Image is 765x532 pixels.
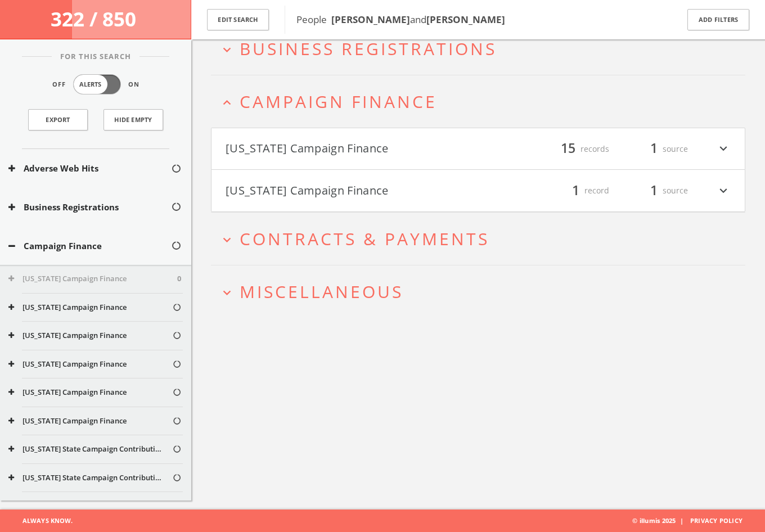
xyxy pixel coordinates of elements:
i: expand_more [716,139,731,159]
button: Campaign Finance [8,240,171,253]
span: 1 [567,181,584,200]
button: [US_STATE] Campaign Finance [226,139,478,159]
button: [US_STATE] Campaign Finance [8,273,177,285]
span: Off [52,80,66,90]
div: source [620,139,688,159]
a: Privacy Policy [690,516,742,525]
b: [PERSON_NAME] [426,13,505,26]
span: Always Know. [8,510,73,532]
button: expand_moreMiscellaneous [219,282,745,301]
div: records [542,139,609,159]
span: Business Registrations [240,37,497,60]
button: expand_lessCampaign Finance [219,92,745,111]
span: People [296,13,505,26]
b: [PERSON_NAME] [331,13,410,26]
i: expand_more [716,181,731,200]
span: 1 [645,139,663,159]
span: © illumis 2025 [632,510,757,532]
span: Miscellaneous [240,280,403,303]
i: expand_more [219,232,235,247]
button: Edit Search [207,9,269,31]
button: [US_STATE] Campaign Finance [8,416,172,427]
button: [US_STATE] Campaign Finance [8,330,172,341]
i: expand_more [219,285,235,300]
button: [US_STATE] Campaign Finance [8,359,172,370]
button: [US_STATE] State Campaign Contributions [8,472,172,484]
button: expand_moreBusiness Registrations [219,39,745,58]
span: Campaign Finance [240,90,437,113]
button: Adverse Web Hits [8,163,171,175]
span: 1 [645,181,663,200]
div: record [542,181,609,200]
span: and [331,13,426,26]
span: 322 / 850 [51,6,141,32]
span: Contracts & Payments [240,227,489,250]
span: On [128,80,139,90]
i: expand_less [219,95,235,110]
span: | [676,516,688,525]
span: For This Search [52,51,139,62]
span: 0 [177,273,181,285]
button: Business Registrations [8,201,171,214]
button: [US_STATE] State Campaign Contributions [8,444,172,455]
div: source [620,181,688,200]
button: Hide Empty [103,109,163,130]
button: [US_STATE] Campaign Finance [8,387,172,398]
span: 15 [556,139,580,159]
button: [US_STATE] Campaign Finance [226,181,478,200]
button: Add Filters [687,9,749,31]
button: expand_moreContracts & Payments [219,229,745,248]
a: Export [28,109,88,130]
i: expand_more [219,42,235,57]
button: [US_STATE] Campaign Finance [8,302,172,313]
